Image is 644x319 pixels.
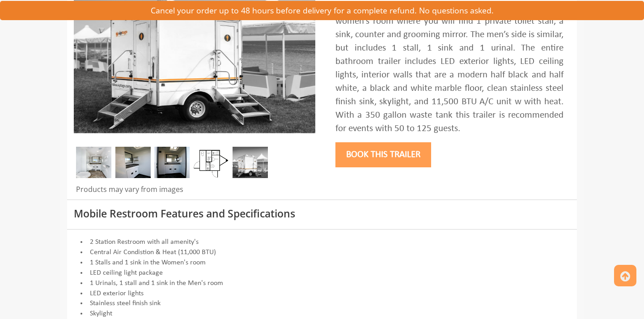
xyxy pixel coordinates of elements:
[74,289,570,299] li: LED exterior lights
[74,184,315,200] div: Products may vary from images
[194,147,229,178] img: Floor Plan of 2 station Mini restroom with sink and toilet
[74,258,570,268] li: 1 Stalls and 1 sink in the Women's room
[76,147,111,178] img: Inside of complete restroom with a stall, a urinal, tissue holders, cabinets and mirror
[115,147,151,178] img: DSC_0016_email
[74,309,570,319] li: Skylight
[74,268,570,278] li: LED ceiling light package
[74,208,570,219] h3: Mobile Restroom Features and Specifications
[74,278,570,289] li: 1 Urinals, 1 stall and 1 sink in the Men's room
[74,298,570,309] li: Stainless steel finish sink
[74,237,570,247] li: 2 Station Restroom with all amenity's
[74,247,570,258] li: Central Air Condistion & Heat (11,000 BTU)
[335,142,431,167] button: Book this trailer
[233,147,268,178] img: A mini restroom trailer with two separate stations and separate doors for males and females
[154,147,190,178] img: DSC_0004_email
